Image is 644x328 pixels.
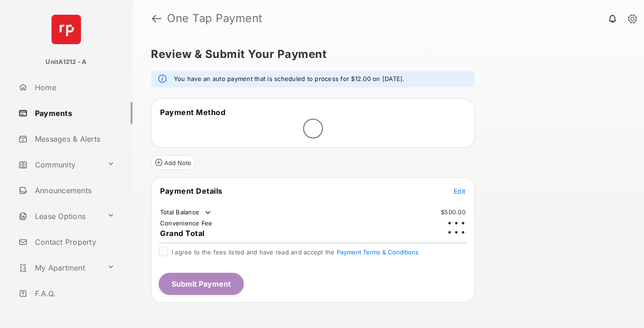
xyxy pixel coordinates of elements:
h5: Review & Submit Your Payment [151,49,618,60]
span: Payment Method [160,108,225,117]
a: Payments [15,102,132,124]
strong: One Tap Payment [167,13,263,24]
a: Messages & Alerts [15,128,132,150]
p: UnitA1212 - A [46,58,86,67]
button: Submit Payment [159,273,244,295]
span: I agree to the fees listed and have read and accept the [172,248,419,256]
a: F.A.Q. [15,282,132,305]
td: Total Balance [160,208,213,217]
em: You have an auto payment that is scheduled to process for $12.00 on [DATE]. [174,75,405,84]
a: My Apartment [15,257,103,279]
a: Contact Property [15,231,132,253]
td: Convenience Fee [160,219,213,227]
td: $500.00 [440,208,466,216]
a: Lease Options [15,205,103,227]
span: Payment Details [160,186,223,196]
a: Home [15,76,132,98]
button: Edit [454,186,466,196]
span: Edit [454,187,466,195]
button: Add Note [151,155,195,170]
button: I agree to the fees listed and have read and accept the [337,248,419,256]
a: Community [15,154,103,176]
img: svg+xml;base64,PHN2ZyB4bWxucz0iaHR0cDovL3d3dy53My5vcmcvMjAwMC9zdmciIHdpZHRoPSI2NCIgaGVpZ2h0PSI2NC... [52,15,81,44]
span: Grand Total [160,229,205,238]
a: Announcements [15,179,132,201]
